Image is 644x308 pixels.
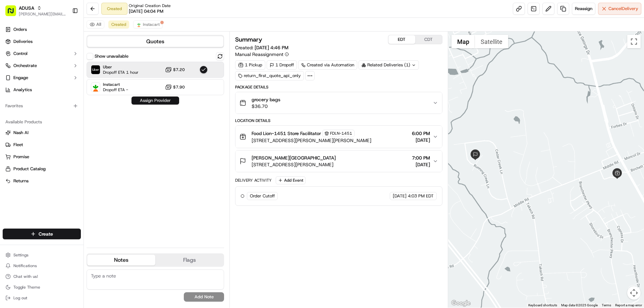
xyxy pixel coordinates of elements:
span: Analytics [13,87,32,93]
span: $7.20 [173,67,185,72]
span: [PERSON_NAME][EMAIL_ADDRESS][PERSON_NAME][DOMAIN_NAME] [19,11,67,17]
span: Manual Reassignment [235,51,283,58]
button: Create [3,229,81,239]
span: [PERSON_NAME] [21,104,54,109]
a: Product Catalog [5,166,78,172]
button: Flags [155,255,223,265]
img: Instacart [91,83,100,91]
span: Food Lion-1451 Store Facilitator [252,130,321,137]
span: FDLN-1451 [330,131,352,136]
button: Fleet [3,139,81,150]
a: Deliveries [3,36,81,47]
div: 1 Pickup [235,60,265,70]
button: Toggle fullscreen view [627,35,641,48]
span: $7.90 [173,84,185,90]
div: We're available if you need us! [30,71,92,76]
button: EDT [388,35,415,44]
span: Toggle Theme [13,285,40,290]
button: Map camera controls [627,286,641,300]
button: Engage [3,72,81,83]
a: Created via Automation [298,60,357,70]
button: ADUSA[PERSON_NAME][EMAIL_ADDRESS][PERSON_NAME][DOMAIN_NAME] [3,3,69,19]
span: Instacart [143,22,160,27]
button: $7.90 [165,84,185,90]
span: Deliveries [13,39,33,45]
span: [DATE] 04:04 PM [129,8,163,14]
span: Dropoff ETA 1 hour [103,70,139,75]
span: Uber [103,64,139,70]
span: [STREET_ADDRESS][PERSON_NAME][PERSON_NAME] [252,137,371,144]
span: Product Catalog [13,166,46,172]
a: Open this area in Google Maps (opens a new window) [450,299,472,308]
button: Orchestrate [3,60,81,71]
img: Stewart Logan [7,116,17,126]
a: 💻API Documentation [54,147,110,159]
span: Orders [13,26,27,33]
a: Powered byPylon [47,166,81,171]
div: 1 Dropoff [267,60,297,70]
button: Quotes [87,36,223,47]
span: [DATE] [59,122,73,127]
span: [DATE] [393,193,407,199]
button: CDT [415,35,442,44]
div: Related Deliveries (1) [359,60,419,70]
a: Promise [5,154,78,160]
div: Favorites [3,101,81,111]
button: Returns [3,176,81,186]
span: Nash AI [13,130,29,136]
span: [PERSON_NAME] [21,122,54,127]
span: Notifications [13,263,37,268]
span: Create [39,231,53,237]
span: Orchestrate [13,63,37,69]
span: [DATE] 4:46 PM [255,45,288,51]
span: [DATE] [412,137,430,143]
button: All [87,20,104,28]
a: Report a map error [615,303,642,307]
div: 📗 [7,150,12,156]
button: Food Lion-1451 Store FacilitatorFDLN-1451[STREET_ADDRESS][PERSON_NAME][PERSON_NAME]6:00 PM[DATE] [235,126,442,148]
button: CancelDelivery [598,3,641,15]
span: Pylon [67,166,81,171]
button: Created [108,20,129,28]
div: Delivery Activity [235,178,272,183]
button: Nash AI [3,127,81,138]
div: Start new chat [30,64,110,71]
button: See all [104,86,122,94]
span: [STREET_ADDRESS][PERSON_NAME] [252,161,336,168]
div: return_first_quote_api_only [235,71,304,80]
button: Notifications [3,261,81,270]
button: Start new chat [114,66,122,74]
button: Settings [3,250,81,260]
h3: Summary [235,37,262,43]
a: Terms (opens in new tab) [602,303,611,307]
button: Add Event [276,176,306,184]
span: Chat with us! [13,274,38,279]
a: Fleet [5,142,78,148]
span: Returns [13,178,29,184]
span: Fleet [13,142,23,148]
p: Welcome 👋 [7,27,122,38]
span: Instacart [103,82,128,87]
button: Manual Reassignment [235,51,289,58]
a: 📗Knowledge Base [4,147,54,159]
span: Promise [13,154,29,160]
a: Nash AI [5,130,78,136]
span: 4:03 PM EDT [408,193,434,199]
a: Returns [5,178,78,184]
div: Package Details [235,84,442,90]
span: Log out [13,295,27,301]
button: Instacart [133,20,163,28]
a: Orders [3,24,81,35]
img: 3855928211143_97847f850aaaf9af0eff_72.jpg [14,64,26,76]
button: Keyboard shortcuts [528,303,557,308]
button: $7.20 [165,66,185,73]
span: Created [111,22,126,27]
span: • [56,104,58,109]
span: Knowledge Base [13,150,51,157]
button: Reassign [572,3,595,15]
span: Dropoff ETA - [103,87,128,93]
button: Chat with us! [3,272,81,281]
button: ADUSA [19,5,34,11]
